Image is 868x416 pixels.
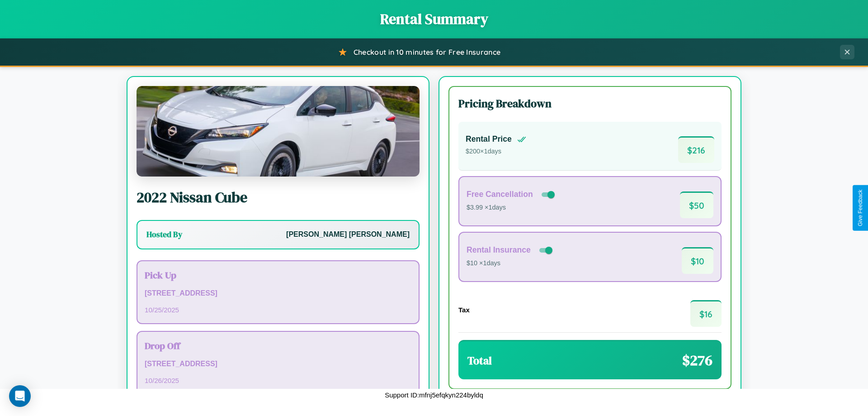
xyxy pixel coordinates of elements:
p: Support ID: mfnj5efqkyn224byldq [385,389,483,401]
p: [STREET_ADDRESS] [145,287,411,300]
p: $10 × 1 days [467,258,554,269]
div: Give Feedback [857,190,863,226]
h4: Tax [458,306,470,314]
p: [PERSON_NAME] [PERSON_NAME] [286,228,410,241]
span: $ 50 [680,191,713,218]
p: 10 / 26 / 2025 [145,374,411,387]
p: $3.99 × 1 days [467,202,557,214]
h3: Hosted By [146,229,182,240]
span: $ 276 [682,350,712,370]
p: [STREET_ADDRESS] [145,358,411,371]
p: $ 200 × 1 days [466,146,526,158]
h1: Rental Summary [9,9,859,29]
h4: Rental Insurance [467,245,531,255]
h4: Free Cancellation [467,190,533,199]
p: 10 / 25 / 2025 [145,304,411,316]
h3: Total [467,353,492,368]
h3: Pick Up [145,268,411,282]
div: Open Intercom Messenger [9,385,31,407]
span: $ 216 [678,136,714,163]
h4: Rental Price [466,134,512,144]
h2: 2022 Nissan Cube [137,187,420,207]
span: $ 16 [690,300,722,327]
h3: Pricing Breakdown [458,96,722,111]
img: Nissan Cube [137,86,420,177]
span: Checkout in 10 minutes for Free Insurance [354,48,500,57]
span: $ 10 [682,247,713,274]
h3: Drop Off [145,339,411,352]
